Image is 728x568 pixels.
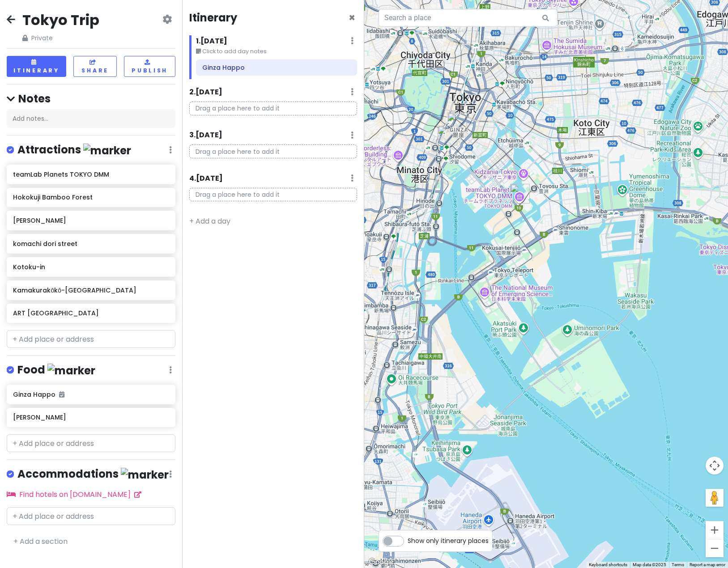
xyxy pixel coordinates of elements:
a: + Add a section [13,536,68,547]
h6: Ginza Happo [202,64,351,72]
button: Zoom in [706,521,724,539]
h4: Attractions [17,143,131,157]
h6: 1 . [DATE] [196,37,227,46]
h6: Ginza Happo [13,390,169,398]
h4: Accommodations [17,467,169,482]
button: Map camera controls [706,457,724,475]
button: Keyboard shortcuts [589,562,627,568]
h2: Tokyo Trip [22,11,99,30]
a: + Add a day [189,216,230,226]
h6: Kotoku-in [13,263,169,271]
i: Added to itinerary [59,391,64,398]
button: Zoom out [706,539,724,557]
span: Map data ©2025 [633,562,666,567]
button: Close [349,13,355,23]
a: Report a map error [690,562,725,567]
h4: Itinerary [189,11,237,25]
p: Drag a place here to add it [189,102,357,115]
h4: Food [17,363,95,377]
span: Close itinerary [349,10,355,25]
div: Add notes... [7,109,175,128]
div: Ginza Happo [438,126,457,145]
a: Open this area in Google Maps (opens a new window) [366,556,396,568]
button: Itinerary [7,56,66,77]
h6: ART [GEOGRAPHIC_DATA] [13,309,169,317]
img: marker [121,468,169,482]
button: Publish [124,56,175,77]
p: Drag a place here to add it [189,144,357,158]
input: + Add place or address [7,507,175,525]
div: ART AQUARIUM MUSEUM [447,112,467,132]
div: teamLab Planets TOKYO DMM [510,184,530,203]
button: Share [73,56,117,77]
button: Drag Pegman onto the map to open Street View [706,489,724,507]
h6: 3 . [DATE] [189,131,222,140]
h4: Notes [7,92,175,106]
span: Show only itinerary places [408,536,489,546]
h6: [PERSON_NAME] [13,216,169,225]
a: Terms (opens in new tab) [672,562,684,567]
h6: 4 . [DATE] [189,174,223,183]
span: Private [22,33,99,43]
input: Search a place [379,9,558,27]
input: + Add place or address [7,434,175,452]
h6: komachi dori street [13,240,169,248]
h6: teamLab Planets TOKYO DMM [13,170,169,178]
h6: [PERSON_NAME] [13,413,169,421]
img: marker [83,144,131,157]
h6: 2 . [DATE] [189,88,222,97]
h6: Kamakurakōkō-[GEOGRAPHIC_DATA] [13,286,169,294]
a: Find hotels on [DOMAIN_NAME] [7,489,141,500]
small: Click to add day notes [196,47,357,56]
img: marker [47,364,95,377]
input: + Add place or address [7,330,175,348]
p: Drag a place here to add it [189,188,357,202]
img: Google [366,556,396,568]
h6: Hokokuji Bamboo Forest [13,193,169,201]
